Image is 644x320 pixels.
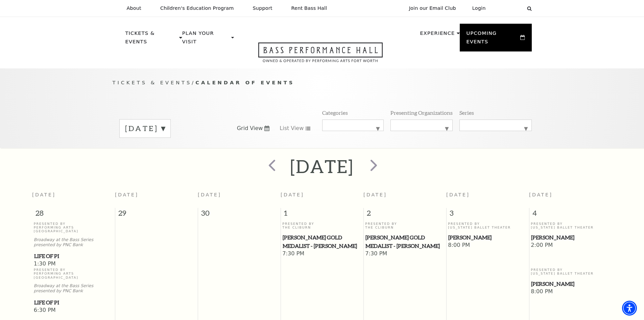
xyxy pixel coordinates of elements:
[259,154,284,178] button: prev
[364,208,446,221] span: 2
[420,29,455,41] p: Experience
[459,109,474,116] p: Series
[234,42,407,68] a: Open this option
[160,5,234,11] p: Children's Education Program
[529,192,553,197] span: [DATE]
[446,192,470,197] span: [DATE]
[531,233,610,242] span: [PERSON_NAME]
[448,242,527,249] span: 8:00 PM
[127,5,141,11] p: About
[365,222,445,230] p: Presented By The Cliburn
[237,125,263,132] span: Grid View
[32,208,115,221] span: 28
[531,288,610,296] span: 8:00 PM
[34,298,113,307] span: Life of Pi
[390,109,453,116] p: Presenting Organizations
[34,222,113,233] p: Presented By Performing Arts [GEOGRAPHIC_DATA]
[282,222,362,230] p: Presented By The Cliburn
[365,233,444,250] span: [PERSON_NAME] Gold Medalist - [PERSON_NAME]
[198,208,281,221] span: 30
[198,192,221,197] span: [DATE]
[280,125,304,132] span: List View
[291,5,327,11] p: Rent Bass Hall
[34,307,113,314] span: 6:30 PM
[115,208,198,221] span: 29
[497,5,521,12] select: Select:
[448,233,527,242] span: [PERSON_NAME]
[34,260,113,268] span: 1:30 PM
[531,222,610,230] p: Presented By [US_STATE] Ballet Theater
[290,155,354,177] h2: [DATE]
[281,208,363,221] span: 1
[115,192,139,197] span: [DATE]
[113,80,192,85] span: Tickets & Events
[447,208,529,221] span: 3
[448,222,527,230] p: Presented By [US_STATE] Ballet Theater
[32,192,56,197] span: [DATE]
[125,123,165,134] label: [DATE]
[182,29,230,50] p: Plan Your Visit
[195,80,294,85] span: Calendar of Events
[34,237,113,248] p: Broadway at the Bass Series presented by PNC Bank
[34,268,113,279] p: Presented By Performing Arts [GEOGRAPHIC_DATA]
[531,280,610,288] span: [PERSON_NAME]
[467,29,519,50] p: Upcoming Events
[253,5,272,11] p: Support
[282,250,362,258] span: 7:30 PM
[531,268,610,276] p: Presented By [US_STATE] Ballet Theater
[622,301,637,316] div: Accessibility Menu
[365,250,445,258] span: 7:30 PM
[34,252,113,260] span: Life of Pi
[125,29,178,50] p: Tickets & Events
[360,154,385,178] button: next
[283,233,361,250] span: [PERSON_NAME] Gold Medalist - [PERSON_NAME]
[322,109,348,116] p: Categories
[363,192,387,197] span: [DATE]
[34,283,113,294] p: Broadway at the Bass Series presented by PNC Bank
[113,79,532,87] p: /
[531,242,610,249] span: 2:00 PM
[529,208,612,221] span: 4
[281,192,304,197] span: [DATE]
